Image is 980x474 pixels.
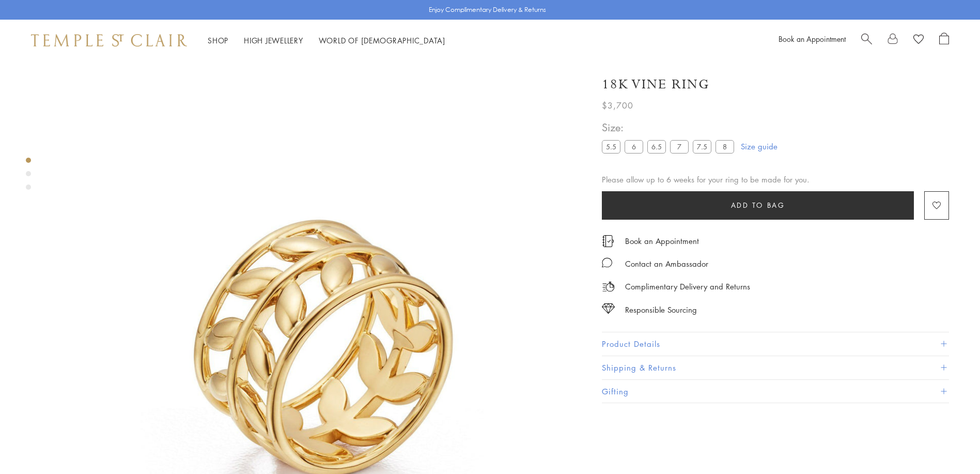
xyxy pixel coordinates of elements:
img: icon_appointment.svg [602,235,614,247]
button: Add to bag [602,191,914,220]
a: ShopShop [208,35,228,45]
label: 6 [625,140,643,153]
img: Temple St. Clair [31,34,187,47]
span: $3,700 [602,99,633,112]
a: World of [DEMOGRAPHIC_DATA]World of [DEMOGRAPHIC_DATA] [319,35,445,45]
a: Search [861,33,872,48]
span: Size: [602,119,738,136]
span: Add to bag [731,200,785,211]
label: 7 [670,140,689,153]
iframe: Gorgias live chat messenger [928,425,970,464]
div: Please allow up to 6 weeks for your ring to be made for you. [602,173,949,186]
label: 7.5 [693,140,711,153]
label: 8 [715,140,734,153]
a: Book an Appointment [779,34,846,44]
div: Product gallery navigation [26,155,31,198]
img: icon_delivery.svg [602,280,615,293]
div: Contact an Ambassador [625,257,708,270]
a: Open Shopping Bag [939,33,949,48]
label: 5.5 [602,140,620,153]
p: Enjoy Complimentary Delivery & Returns [429,5,546,15]
label: 6.5 [647,140,666,153]
button: Shipping & Returns [602,356,949,379]
img: MessageIcon-01_2.svg [602,257,612,268]
p: Complimentary Delivery and Returns [625,280,750,293]
nav: Main navigation [208,34,445,47]
a: Book an Appointment [625,235,699,247]
div: Responsible Sourcing [625,303,697,316]
a: High JewelleryHigh Jewellery [244,35,303,45]
button: Product Details [602,332,949,356]
a: View Wishlist [913,33,924,48]
img: icon_sourcing.svg [602,303,615,314]
h1: 18K Vine Ring [602,75,710,94]
a: Size guide [741,141,777,151]
button: Gifting [602,380,949,403]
